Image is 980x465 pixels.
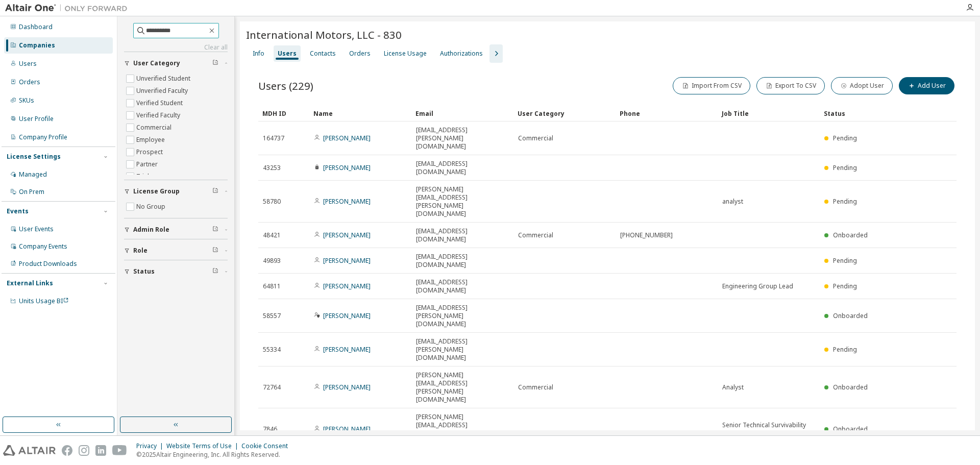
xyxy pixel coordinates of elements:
div: External Links [7,279,53,287]
a: [PERSON_NAME] [323,282,371,290]
a: [PERSON_NAME] [323,345,371,354]
span: analyst [722,198,743,206]
span: Commercial [518,383,553,391]
div: Company Profile [19,133,67,141]
span: Users (229) [258,79,313,93]
span: [PERSON_NAME][EMAIL_ADDRESS][PERSON_NAME][DOMAIN_NAME] [416,413,509,446]
div: User Profile [19,115,54,123]
span: Pending [833,282,857,290]
span: 7846 [263,425,277,433]
div: Privacy [136,442,166,450]
span: Commercial [518,231,553,239]
div: User Category [518,105,611,121]
div: Product Downloads [19,260,77,268]
button: License Group [124,180,228,203]
button: Adopt User [831,77,893,94]
div: License Usage [384,50,427,58]
a: [PERSON_NAME] [323,383,371,391]
a: [PERSON_NAME] [323,256,371,265]
img: linkedin.svg [95,445,106,456]
span: Senior Technical Survivability Specialist [722,421,815,437]
span: Pending [833,134,857,142]
span: Clear filter [212,187,218,195]
span: Clear filter [212,247,218,255]
label: Partner [136,158,160,170]
button: User Category [124,52,228,75]
img: altair_logo.svg [3,445,56,456]
div: License Settings [7,153,61,161]
button: Add User [899,77,954,94]
div: Users [19,60,37,68]
span: User Category [133,59,180,67]
span: [EMAIL_ADDRESS][PERSON_NAME][DOMAIN_NAME] [416,126,509,151]
div: Job Title [722,105,816,121]
div: Contacts [310,50,336,58]
a: [PERSON_NAME] [323,425,371,433]
div: Company Events [19,242,67,251]
span: Clear filter [212,226,218,234]
div: Website Terms of Use [166,442,241,450]
span: [EMAIL_ADDRESS][PERSON_NAME][DOMAIN_NAME] [416,337,509,362]
span: [PERSON_NAME][EMAIL_ADDRESS][PERSON_NAME][DOMAIN_NAME] [416,185,509,218]
button: Status [124,260,228,283]
div: Email [415,105,509,121]
div: User Events [19,225,54,233]
span: [PHONE_NUMBER] [620,231,673,239]
div: Authorizations [440,50,483,58]
label: Unverified Faculty [136,85,190,97]
div: Info [253,50,264,58]
label: Prospect [136,146,165,158]
div: Events [7,207,29,215]
label: Trial [136,170,151,183]
span: Onboarded [833,311,868,320]
span: Commercial [518,134,553,142]
span: Status [133,267,155,276]
label: Employee [136,134,167,146]
span: Onboarded [833,383,868,391]
span: Pending [833,163,857,172]
span: Clear filter [212,267,218,276]
a: [PERSON_NAME] [323,163,371,172]
label: Unverified Student [136,72,192,85]
button: Import From CSV [673,77,750,94]
label: Commercial [136,121,174,134]
span: License Group [133,187,180,195]
span: 64811 [263,282,281,290]
button: Export To CSV [756,77,825,94]
div: MDH ID [262,105,305,121]
p: © 2025 Altair Engineering, Inc. All Rights Reserved. [136,450,294,459]
label: Verified Student [136,97,185,109]
div: On Prem [19,188,44,196]
span: Clear filter [212,59,218,67]
span: Admin Role [133,226,169,234]
div: Orders [349,50,371,58]
div: Orders [19,78,40,86]
span: [EMAIL_ADDRESS][DOMAIN_NAME] [416,160,509,176]
div: Companies [19,41,55,50]
span: 43253 [263,164,281,172]
a: Clear all [124,43,228,52]
span: Pending [833,256,857,265]
span: Pending [833,345,857,354]
button: Admin Role [124,218,228,241]
a: [PERSON_NAME] [323,197,371,206]
a: [PERSON_NAME] [323,231,371,239]
span: Pending [833,197,857,206]
img: youtube.svg [112,445,127,456]
span: Onboarded [833,231,868,239]
span: 58557 [263,312,281,320]
span: Units Usage BI [19,297,69,305]
span: 164737 [263,134,284,142]
div: Status [824,105,895,121]
span: International Motors, LLC - 830 [246,28,402,42]
div: Phone [620,105,714,121]
div: Dashboard [19,23,53,31]
div: Managed [19,170,47,179]
span: [EMAIL_ADDRESS][DOMAIN_NAME] [416,227,509,243]
span: Analyst [722,383,744,391]
span: [EMAIL_ADDRESS][DOMAIN_NAME] [416,253,509,269]
span: [EMAIL_ADDRESS][PERSON_NAME][DOMAIN_NAME] [416,304,509,328]
span: 49893 [263,257,281,265]
a: [PERSON_NAME] [323,311,371,320]
img: instagram.svg [79,445,89,456]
